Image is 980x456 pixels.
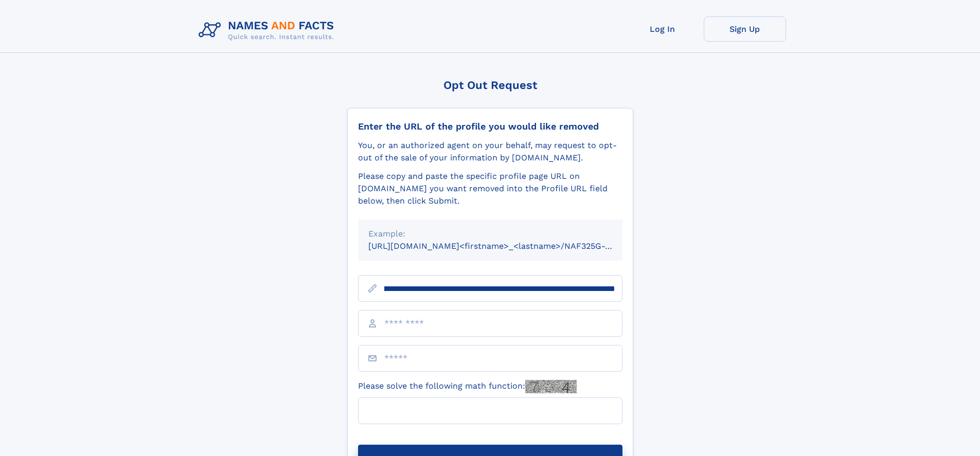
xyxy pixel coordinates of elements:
[194,16,343,44] img: Logo Names and Facts
[358,139,622,164] div: You, or an authorized agent on your behalf, may request to opt-out of the sale of your informatio...
[621,16,704,42] a: Log In
[368,241,642,251] small: [URL][DOMAIN_NAME]<firstname>_<lastname>/NAF325G-xxxxxxxx
[704,16,786,42] a: Sign Up
[368,228,612,240] div: Example:
[358,121,622,132] div: Enter the URL of the profile you would like removed
[358,380,577,393] label: Please solve the following math function:
[358,170,622,207] div: Please copy and paste the specific profile page URL on [DOMAIN_NAME] you want removed into the Pr...
[347,79,633,92] div: Opt Out Request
